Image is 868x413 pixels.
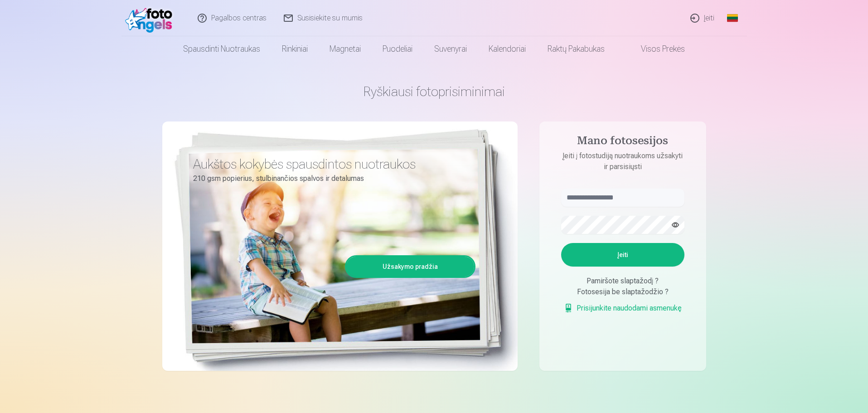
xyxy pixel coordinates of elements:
[372,36,423,62] a: Puodeliai
[172,36,271,62] a: Spausdinti nuotraukas
[162,83,706,100] h1: Ryškiausi fotoprisiminimai
[423,36,478,62] a: Suvenyrai
[561,243,684,267] button: Įeiti
[552,134,693,151] h4: Mano fotosesijos
[271,36,319,62] a: Rinkiniai
[346,257,474,277] a: Užsakymo pradžia
[193,156,469,172] h3: Aukštos kokybės spausdintos nuotraukos
[616,36,696,62] a: Visos prekės
[125,4,177,33] img: /fa2
[319,36,372,62] a: Magnetai
[537,36,616,62] a: Raktų pakabukas
[478,36,537,62] a: Kalendoriai
[552,151,693,172] p: Įeiti į fotostudiją nuotraukoms užsakyti ir parsisiųsti
[193,172,469,185] p: 210 gsm popierius, stulbinančios spalvos ir detalumas
[564,303,682,314] a: Prisijunkite naudodami asmenukę
[561,276,684,287] div: Pamiršote slaptažodį ?
[561,287,684,297] div: Fotosesija be slaptažodžio ?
